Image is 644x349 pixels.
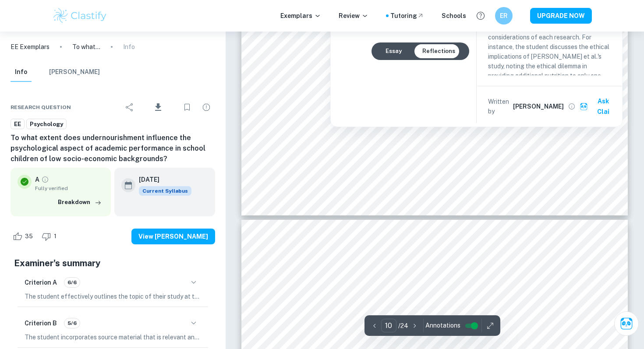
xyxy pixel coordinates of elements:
h5: Examiner's summary [14,257,212,270]
button: Info [11,63,32,82]
span: 5/6 [64,319,80,327]
p: Review [339,11,368,21]
p: Written by [488,97,512,116]
div: Like [11,229,38,243]
h6: To what extent does undernourishment influence the psychological aspect of academic performance i... [11,133,215,164]
p: A [35,175,39,184]
div: Report issue [198,99,215,116]
div: Share [121,99,138,116]
button: Help and Feedback [473,8,488,23]
button: Essay [379,44,409,58]
span: Fully verified [35,184,104,192]
span: 1 [49,232,61,241]
span: Current Syllabus [139,186,191,196]
a: Grade fully verified [41,176,49,183]
div: Bookmark [178,99,196,116]
img: Clastify logo [52,7,108,25]
button: Breakdown [56,196,104,209]
button: [PERSON_NAME] [49,63,100,82]
span: 6/6 [64,278,80,286]
div: Download [140,96,177,119]
button: ER [495,7,513,25]
p: The student incorporates source material that is relevant and appropriate to the posed research q... [25,332,201,342]
button: Ask Clai [614,311,639,336]
span: Psychology [27,120,66,129]
p: To what extent does undernourishment influence the psychological aspect of academic performance i... [72,42,100,52]
span: EE [11,120,24,129]
button: Ask Clai [578,93,618,120]
button: View full profile [566,100,578,113]
p: Info [123,42,135,52]
button: Reflections [415,44,462,58]
a: Tutoring [390,11,424,21]
a: Schools [442,11,466,21]
a: EE [11,119,25,130]
span: Annotations [425,321,460,330]
p: Exemplars [280,11,321,21]
h6: [PERSON_NAME] [513,102,564,111]
h6: Criterion A [25,278,57,287]
div: This exemplar is based on the current syllabus. Feel free to refer to it for inspiration/ideas wh... [139,186,191,196]
a: Psychology [26,119,67,130]
h6: [DATE] [139,175,184,184]
span: 35 [20,232,38,241]
p: The student effectively outlines the topic of their study at the beginning of the essay, clearly ... [25,292,201,301]
h6: ER [499,11,509,21]
a: EE Exemplars [11,42,50,52]
p: / 24 [398,321,408,331]
div: Dislike [39,229,61,243]
img: clai.svg [580,102,588,111]
h6: Criterion B [25,318,57,328]
button: View [PERSON_NAME] [131,229,215,244]
span: Research question [11,103,71,111]
button: UPGRADE NOW [530,8,592,24]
